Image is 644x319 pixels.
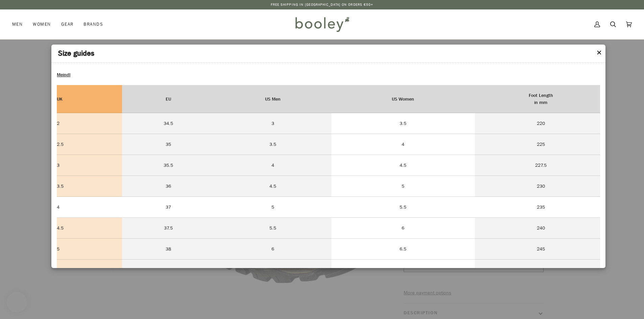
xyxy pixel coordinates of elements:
[475,176,600,197] td: 230
[12,9,28,39] a: Men
[122,239,214,260] td: 38
[214,176,331,197] td: 4.5
[84,21,103,28] span: Brands
[56,9,79,39] a: Gear
[331,155,475,176] td: 4.5
[214,260,331,281] td: 6.5
[122,134,214,155] td: 35
[28,9,56,39] a: Women
[331,113,475,134] td: 3.5
[57,155,122,176] td: 3
[57,113,122,134] td: 2
[57,134,122,155] td: 2.5
[12,21,23,28] span: Men
[57,85,122,113] th: UK
[475,197,600,218] td: 235
[122,155,214,176] td: 35.5
[122,218,214,239] td: 37.5
[475,155,600,176] td: 227.5
[122,197,214,218] td: 37
[122,176,214,197] td: 36
[271,2,374,7] p: Free Shipping in [GEOGRAPHIC_DATA] on Orders €50+
[214,239,331,260] td: 6
[78,9,108,39] a: Brands
[122,113,214,134] td: 34.5
[475,239,600,260] td: 245
[61,21,74,28] span: Gear
[331,260,475,281] td: 7
[57,197,122,218] td: 4
[57,72,70,78] strong: Meindl
[475,113,600,134] td: 220
[214,155,331,176] td: 4
[7,292,27,312] iframe: Button to open loyalty program pop-up
[57,239,122,260] td: 5
[331,85,475,113] th: US Women
[331,239,475,260] td: 6.5
[331,134,475,155] td: 4
[214,134,331,155] td: 3.5
[214,218,331,239] td: 5.5
[475,134,600,155] td: 225
[292,15,352,34] img: Booley
[475,260,600,281] td: 250
[122,85,214,113] th: EU
[214,197,331,218] td: 5
[596,48,602,58] button: ✕
[331,176,475,197] td: 5
[475,85,600,113] th: Foot Length in mm
[33,21,51,28] span: Women
[122,260,214,281] td: 39
[57,218,122,239] td: 4.5
[331,218,475,239] td: 6
[51,45,605,63] header: Size guides
[331,197,475,218] td: 5.5
[475,218,600,239] td: 240
[214,85,331,113] th: US Men
[214,113,331,134] td: 3
[57,176,122,197] td: 3.5
[57,260,122,281] td: 5.5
